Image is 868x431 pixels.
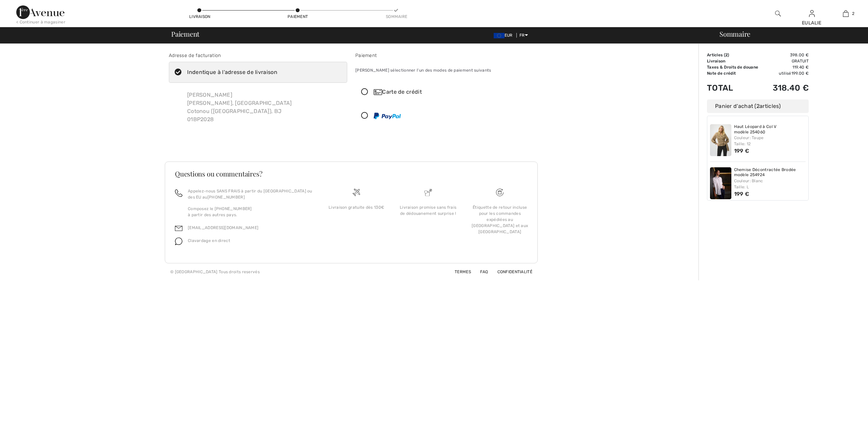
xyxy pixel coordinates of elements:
h3: Questions ou commentaires? [175,170,528,177]
div: Sommaire [386,14,406,20]
div: Sommaire [711,31,864,37]
img: PayPal [374,113,401,119]
img: Haut Léopard à Col V modèle 254060 [710,124,731,156]
img: Livraison gratuite dès 130&#8364; [353,189,360,196]
td: Livraison [707,58,767,64]
a: Haut Léopard à Col V modèle 254060 [734,124,806,135]
a: Chemise Décontractée Brodée modèle 254924 [734,167,806,178]
span: 199 € [734,148,749,154]
a: Se connecter [809,10,815,17]
div: Carte de crédit [374,88,529,96]
td: 398.00 € [767,52,809,58]
a: 2 [829,10,862,18]
div: Étiquette de retour incluse pour les commandes expédiées au [GEOGRAPHIC_DATA] et aux [GEOGRAPHIC_... [469,204,530,235]
a: [EMAIL_ADDRESS][DOMAIN_NAME] [188,225,258,230]
div: Paiement [355,52,534,59]
td: Note de crédit [707,70,767,76]
img: Mon panier [843,10,849,18]
img: email [175,225,182,232]
div: Couleur: Blanc Taille: L [734,178,806,190]
div: Panier d'achat ( articles) [707,99,809,113]
img: Carte de crédit [374,89,382,95]
img: Chemise Décontractée Brodée modèle 254924 [710,167,731,199]
div: Couleur: Taupe Taille: 12 [734,135,806,147]
span: FR [519,33,528,38]
img: Livraison promise sans frais de dédouanement surprise&nbsp;! [425,189,432,196]
td: utilisé [767,70,809,76]
span: 2 [725,53,728,57]
img: Mes infos [809,10,815,18]
span: Clavardage en direct [188,238,230,243]
td: 119.40 € [767,64,809,70]
span: EUR [494,33,515,38]
td: Total [707,76,767,99]
p: Appelez-nous SANS FRAIS à partir du [GEOGRAPHIC_DATA] ou des EU au [188,188,312,200]
td: Articles ( ) [707,52,767,58]
td: Taxes & Droits de douane [707,64,767,70]
img: call [175,189,182,197]
span: 2 [852,11,854,17]
img: recherche [775,10,781,18]
a: Confidentialité [489,269,533,274]
a: FAQ [472,269,488,274]
div: Livraison gratuite dès 130€ [326,204,387,210]
div: EULALIE [795,19,828,26]
div: Livraison promise sans frais de dédouanement surprise ! [398,204,459,217]
img: Euro [494,33,505,38]
img: chat [175,238,182,245]
div: Livraison [189,14,210,20]
div: © [GEOGRAPHIC_DATA] Tous droits reservés [170,269,260,275]
td: Gratuit [767,58,809,64]
a: Termes [447,269,471,274]
div: Indentique à l'adresse de livraison [187,68,277,76]
div: Adresse de facturation [169,52,347,59]
div: Paiement [288,14,308,20]
p: Composez le [PHONE_NUMBER] à partir des autres pays. [188,206,312,218]
span: Paiement [171,31,199,37]
div: [PERSON_NAME] sélectionner l'un des modes de paiement suivants [355,62,534,79]
span: 2 [756,103,759,109]
img: Livraison gratuite dès 130&#8364; [496,189,504,196]
div: < Continuer à magasiner [16,19,65,25]
td: 318.40 € [767,76,809,99]
span: 199 € [734,191,749,197]
div: [PERSON_NAME] [PERSON_NAME], [GEOGRAPHIC_DATA] Cotonou ([GEOGRAPHIC_DATA]), BJ 01BP2028 [182,86,297,129]
a: [PHONE_NUMBER] [208,195,245,200]
img: 1ère Avenue [16,5,64,19]
span: 199.00 € [791,71,809,76]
